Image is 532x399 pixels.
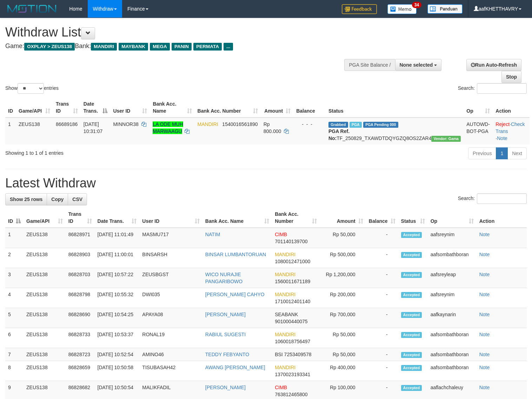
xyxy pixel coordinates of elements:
a: Note [479,292,490,297]
td: 86828690 [66,308,95,328]
span: PANIN [172,43,192,51]
span: CIMB [275,232,287,237]
th: Trans ID: activate to sort column ascending [66,208,95,228]
th: Trans ID: activate to sort column ascending [53,98,81,118]
th: Game/API: activate to sort column ascending [16,98,53,118]
td: Rp 400,000 [320,361,366,381]
td: - [366,288,398,308]
img: Feedback.jpg [342,4,377,14]
span: Accepted [401,332,422,338]
span: Copy 1560011671189 to clipboard [275,279,310,284]
a: 1 [496,147,508,159]
span: [DATE] 10:31:07 [84,121,103,134]
span: Show 25 rows [10,197,42,202]
th: Bank Acc. Number: activate to sort column ascending [195,98,261,118]
td: 6 [5,328,24,348]
a: Check Trans [496,121,525,134]
td: · · [493,118,530,145]
td: - [366,328,398,348]
span: Copy 901000440075 to clipboard [275,319,307,324]
a: Copy [47,193,68,205]
span: 86689186 [56,121,78,127]
td: Rp 50,000 [320,328,366,348]
span: OXPLAY > ZEUS138 [24,43,75,51]
a: NATIM [205,232,220,237]
td: - [366,228,398,248]
th: ID: activate to sort column descending [5,208,24,228]
span: Accepted [401,352,422,358]
h4: Game: Bank: [5,43,348,50]
td: ZEUS138 [24,228,66,248]
h1: Latest Withdraw [5,176,527,190]
span: Accepted [401,385,422,391]
td: RONAL19 [139,328,202,348]
td: aafsombathboran [428,328,477,348]
a: Previous [468,147,496,159]
td: aafsreynim [428,288,477,308]
td: ZEUS138 [16,118,53,145]
td: MASMU717 [139,228,202,248]
th: Bank Acc. Name: activate to sort column ascending [202,208,272,228]
td: [DATE] 10:53:37 [95,328,140,348]
a: Note [479,332,490,337]
th: Status [326,98,464,118]
th: Bank Acc. Name: activate to sort column ascending [150,98,194,118]
th: User ID: activate to sort column ascending [139,208,202,228]
span: Copy [51,197,64,202]
a: BINSAR LUMBANTORUAN [205,252,266,257]
td: 86828903 [66,248,95,268]
span: PERMATA [193,43,222,51]
th: Balance [293,98,326,118]
td: 3 [5,268,24,288]
span: Vendor URL: https://trx31.1velocity.biz [431,136,461,142]
th: Game/API: activate to sort column ascending [24,208,66,228]
td: 86828971 [66,228,95,248]
td: - [366,361,398,381]
span: MANDIRI [91,43,117,51]
a: Note [479,272,490,277]
a: [PERSON_NAME] [205,312,246,317]
span: Copy 1060018756497 to clipboard [275,339,310,344]
a: Note [479,312,490,317]
th: ID [5,98,16,118]
td: 7 [5,348,24,361]
span: Accepted [401,272,422,278]
a: Note [479,385,490,390]
a: Stop [501,71,521,83]
th: Date Trans.: activate to sort column ascending [95,208,140,228]
td: TISUBASAH42 [139,361,202,381]
div: Showing 1 to 1 of 1 entries [5,147,217,157]
img: panduan.png [427,4,463,14]
a: CSV [68,193,87,205]
label: Search: [458,83,527,94]
span: BSI [275,352,283,357]
td: ZEUS138 [24,248,66,268]
span: MEGA [150,43,170,51]
label: Search: [458,193,527,204]
span: Rp 800.000 [264,121,281,134]
span: Copy 1080012471000 to clipboard [275,259,310,264]
td: AMINO46 [139,348,202,361]
img: MOTION_logo.png [5,4,59,14]
td: 86828798 [66,288,95,308]
a: Note [479,232,490,237]
td: - [366,308,398,328]
span: Copy 701140139700 to clipboard [275,239,307,244]
a: Show 25 rows [5,193,47,205]
th: Action [477,208,527,228]
b: PGA Ref. No: [328,128,350,141]
a: LA ODE MUH MARWAAGU [153,121,183,134]
span: None selected [400,62,433,68]
th: Op: activate to sort column ascending [428,208,477,228]
td: [DATE] 10:55:32 [95,288,140,308]
th: Bank Acc. Number: activate to sort column ascending [272,208,320,228]
td: TF_250829_TXAWDTDQYGZQ8OS2ZAR4 [326,118,464,145]
td: [DATE] 10:52:54 [95,348,140,361]
td: Rp 500,000 [320,248,366,268]
td: Rp 700,000 [320,308,366,328]
th: User ID: activate to sort column ascending [110,98,150,118]
span: MANDIRI [275,272,295,277]
span: 34 [412,2,421,8]
span: SEABANK [275,312,298,317]
td: [DATE] 10:54:25 [95,308,140,328]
